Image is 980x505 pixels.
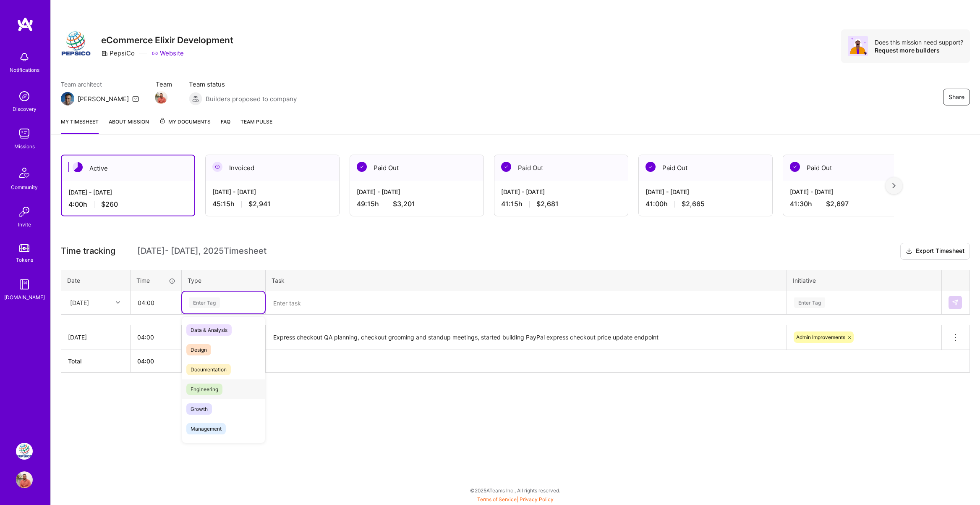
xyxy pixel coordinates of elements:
[186,403,212,415] span: Growth
[101,49,135,58] div: PepsiCo
[943,89,970,105] button: Share
[61,29,91,60] img: Company Logo
[393,200,415,208] span: $3,201
[682,200,705,208] span: $2,665
[116,300,120,305] i: icon Chevron
[18,220,31,229] div: Invite
[155,91,167,104] img: Team Member Avatar
[19,244,29,252] img: tokens
[10,66,39,74] div: Notifications
[186,344,211,355] span: Design
[536,200,559,208] span: $2,681
[61,92,74,105] img: Team Architect
[949,93,964,101] span: Share
[17,17,34,32] img: logo
[186,324,232,336] span: Data & Analysis
[645,187,766,196] div: [DATE] - [DATE]
[793,276,936,285] div: Initiative
[848,36,868,56] img: Avatar
[186,364,231,375] span: Documentation
[875,38,963,46] div: Does this mission need support?
[159,117,211,134] a: My Documents
[212,162,222,172] img: Invoiced
[4,293,45,302] div: [DOMAIN_NAME]
[14,142,35,151] div: Missions
[11,183,38,192] div: Community
[501,200,621,208] div: 41:15 h
[783,155,917,181] div: Paid Out
[477,496,517,502] a: Terms of Service
[206,155,339,181] div: Invoiced
[16,276,33,293] img: guide book
[14,471,35,488] a: User Avatar
[189,92,202,105] img: Builders proposed to company
[790,162,800,172] img: Paid Out
[267,326,786,349] textarea: Express checkout QA planning, checkout grooming and standup meetings, started building PayPal exp...
[357,200,477,208] div: 49:15 h
[132,95,139,102] i: icon Mail
[101,35,233,45] h3: eCommerce Elixir Development
[16,49,33,66] img: bell
[790,187,910,196] div: [DATE] - [DATE]
[109,117,149,134] a: About Mission
[13,105,37,113] div: Discovery
[350,155,483,181] div: Paid Out
[61,246,115,256] span: Time tracking
[357,162,367,172] img: Paid Out
[182,270,266,291] th: Type
[78,95,129,103] div: [PERSON_NAME]
[794,296,825,309] div: Enter Tag
[61,117,99,134] a: My timesheet
[221,117,230,134] a: FAQ
[892,183,896,189] img: right
[137,246,267,256] span: [DATE] - [DATE] , 2025 Timesheet
[189,80,297,89] span: Team status
[186,384,222,395] span: Engineering
[477,496,554,502] span: |
[240,118,272,125] span: Team Pulse
[826,200,849,208] span: $2,697
[212,187,332,196] div: [DATE] - [DATE]
[16,125,33,142] img: teamwork
[159,117,211,126] span: My Documents
[73,162,83,172] img: Active
[68,200,188,209] div: 4:00 h
[14,163,34,183] img: Community
[875,46,963,54] div: Request more builders
[156,90,167,105] a: Team Member Avatar
[131,292,181,314] input: HH:MM
[248,200,271,208] span: $2,941
[131,350,182,372] th: 04:00
[900,243,970,260] button: Export Timesheet
[266,270,787,291] th: Task
[796,334,845,340] span: Admin Improvements
[61,270,131,291] th: Date
[14,443,35,460] a: PepsiCo: eCommerce Elixir Development
[357,187,477,196] div: [DATE] - [DATE]
[101,200,118,209] span: $260
[639,155,772,181] div: Paid Out
[68,333,123,342] div: [DATE]
[62,155,194,181] div: Active
[494,155,628,181] div: Paid Out
[520,496,554,502] a: Privacy Policy
[68,188,188,197] div: [DATE] - [DATE]
[61,350,131,372] th: Total
[186,423,226,434] span: Management
[645,162,656,172] img: Paid Out
[790,200,910,208] div: 41:30 h
[131,326,181,348] input: HH:MM
[16,88,33,105] img: discovery
[501,187,621,196] div: [DATE] - [DATE]
[136,276,175,285] div: Time
[61,80,139,89] span: Team architect
[152,49,184,58] a: Website
[501,162,511,172] img: Paid Out
[70,298,89,307] div: [DATE]
[206,95,297,103] span: Builders proposed to company
[906,247,912,256] i: icon Download
[16,203,33,220] img: Invite
[16,255,33,264] div: Tokens
[16,471,33,488] img: User Avatar
[240,117,272,134] a: Team Pulse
